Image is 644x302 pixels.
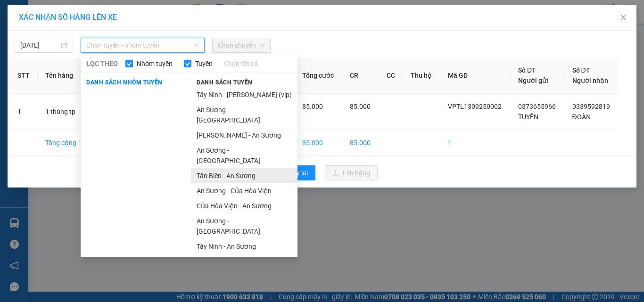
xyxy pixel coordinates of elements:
[86,38,199,52] span: Chọn tuyến - nhóm tuyến
[191,183,297,198] li: An Sương - Cửa Hòa Viện
[379,57,403,94] th: CC
[342,130,379,156] td: 85.000
[81,78,168,87] span: Danh sách nhóm tuyến
[86,58,118,69] span: LỌC THEO
[74,28,130,40] span: 01 Võ Văn Truyện, KP.1, Phường 2
[440,130,511,156] td: 1
[518,77,548,84] span: Người gửi
[74,15,127,27] span: Bến xe [GEOGRAPHIC_DATA]
[191,239,297,254] li: Tây Ninh - An Sương
[325,165,378,180] button: uploadLên hàng
[191,87,297,102] li: Tây Ninh - [PERSON_NAME] (vip)
[47,60,98,67] span: VPTL1309250003
[619,14,627,21] span: close
[133,58,176,69] span: Nhóm tuyến
[295,57,342,94] th: Tổng cước
[295,130,342,156] td: 85.000
[25,51,116,58] span: -----------------------------------------
[403,57,440,94] th: Thu hộ
[191,58,216,69] span: Tuyến
[302,103,323,110] span: 85.000
[191,198,297,213] li: Cửa Hòa Viện - An Sương
[350,103,371,110] span: 85.000
[518,113,538,121] span: TUYỂN
[3,68,58,74] span: In ngày:
[38,130,85,156] td: Tổng cộng
[191,168,297,183] li: Tân Biên - An Sương
[74,5,129,13] strong: ĐỒNG PHƯỚC
[218,38,265,52] span: Chọn chuyến
[10,57,38,94] th: STT
[194,42,199,48] span: down
[19,13,117,22] span: XÁC NHẬN SỐ HÀNG LÊN XE
[20,40,59,50] input: 13/09/2025
[572,113,591,121] span: ĐOÀN
[10,94,38,130] td: 1
[440,57,511,94] th: Mã GD
[191,213,297,239] li: An Sương - [GEOGRAPHIC_DATA]
[191,128,297,143] li: [PERSON_NAME] - An Sương
[518,103,556,110] span: 0373655966
[572,103,610,110] span: 0339592819
[572,66,590,74] span: Số ĐT
[191,143,297,168] li: An Sương - [GEOGRAPHIC_DATA]
[38,94,85,130] td: 1 thùng tp
[3,61,98,66] span: [PERSON_NAME]:
[191,102,297,128] li: An Sương - [GEOGRAPHIC_DATA]
[74,42,116,48] span: Hotline: 19001152
[38,57,85,94] th: Tên hàng
[224,58,258,69] a: Chọn tất cả
[610,5,636,31] button: Close
[448,103,502,110] span: VPTL1309250002
[3,6,45,47] img: logo
[342,57,379,94] th: CR
[21,68,58,74] span: 10:27:53 [DATE]
[518,66,536,74] span: Số ĐT
[572,77,608,84] span: Người nhận
[191,78,258,87] span: Danh sách tuyến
